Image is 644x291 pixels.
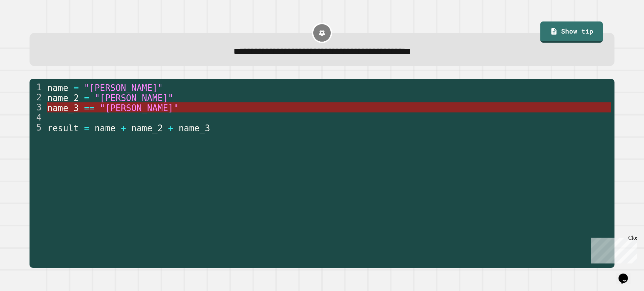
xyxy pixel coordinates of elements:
span: "[PERSON_NAME]" [100,103,178,113]
span: name_3 [178,123,210,133]
span: name_2 [131,123,163,133]
span: name [47,83,68,93]
span: name_3 [47,103,79,113]
span: = [84,123,89,133]
div: 4 [30,112,46,123]
span: "[PERSON_NAME]" [84,83,163,93]
iframe: chat widget [616,264,637,284]
iframe: chat widget [588,235,637,263]
a: Show tip [540,21,603,43]
span: + [168,123,173,133]
div: 2 [30,92,46,102]
div: 1 [30,82,46,92]
span: name [94,123,115,133]
span: + [121,123,126,133]
span: result [47,123,79,133]
span: "[PERSON_NAME]" [94,93,173,103]
div: Chat with us now!Close [3,3,46,43]
span: == [84,103,94,113]
div: 3 [30,102,46,112]
span: name_2 [47,93,79,103]
span: = [84,93,89,103]
div: 5 [30,123,46,133]
span: = [73,83,79,93]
